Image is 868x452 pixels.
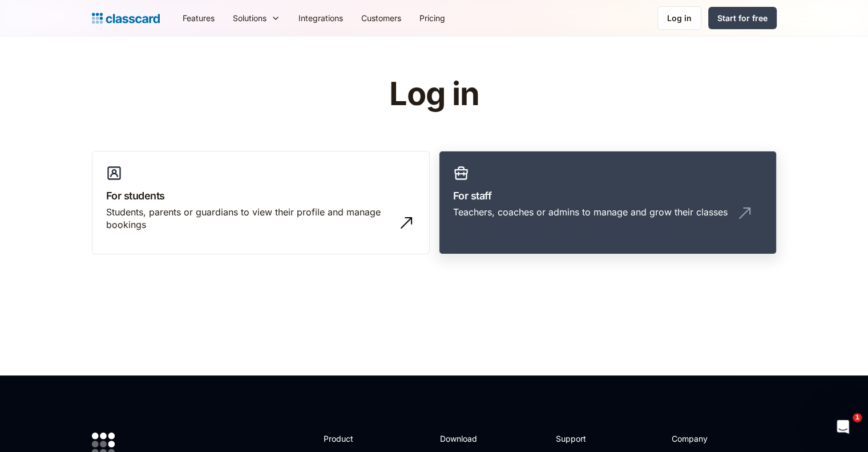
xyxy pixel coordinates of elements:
[667,12,692,24] div: Log in
[453,206,728,218] div: Teachers, coaches or admins to manage and grow their classes
[439,151,777,255] a: For staffTeachers, coaches or admins to manage and grow their classes
[289,5,352,31] a: Integrations
[173,5,224,31] a: Features
[439,433,486,445] h2: Download
[324,433,385,445] h2: Product
[106,206,393,231] div: Students, parents or guardians to view their profile and manage bookings
[224,5,289,31] div: Solutions
[853,413,862,422] span: 1
[672,433,748,445] h2: Company
[657,6,701,30] a: Log in
[717,12,768,24] div: Start for free
[829,413,857,441] iframe: Intercom live chat
[106,188,415,203] h3: For students
[92,10,160,26] a: home
[708,7,777,29] a: Start for free
[253,77,615,112] h1: Log in
[556,433,602,445] h2: Support
[92,151,430,255] a: For studentsStudents, parents or guardians to view their profile and manage bookings
[233,12,267,24] div: Solutions
[410,5,454,31] a: Pricing
[453,188,762,203] h3: For staff
[352,5,410,31] a: Customers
